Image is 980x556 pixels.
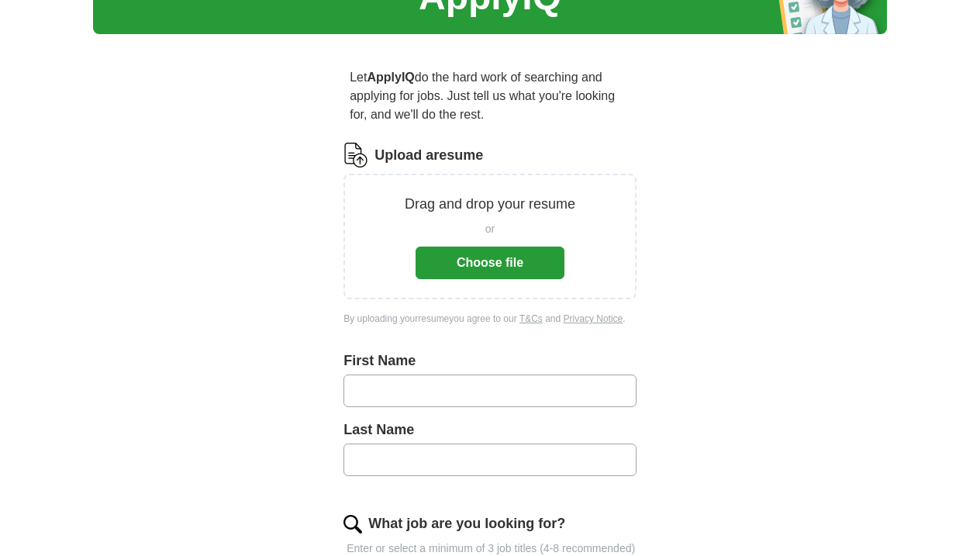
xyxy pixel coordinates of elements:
[343,143,368,167] img: CV Icon
[416,247,564,279] button: Choose file
[343,351,637,371] label: First Name
[343,515,362,534] img: search.png
[343,312,637,326] div: By uploading your resume you agree to our and .
[343,420,637,440] label: Last Name
[374,145,483,166] label: Upload a resume
[367,71,414,84] strong: ApplyIQ
[485,221,495,237] span: or
[564,313,623,324] a: Privacy Notice
[405,194,575,215] p: Drag and drop your resume
[368,513,565,534] label: What job are you looking for?
[343,62,637,130] p: Let do the hard work of searching and applying for jobs. Just tell us what you're looking for, an...
[519,313,543,324] a: T&Cs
